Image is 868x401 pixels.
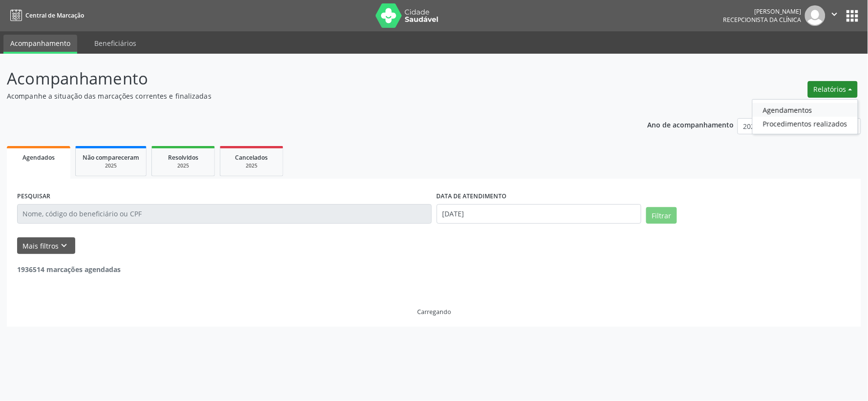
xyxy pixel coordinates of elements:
a: Central de Marcação [7,7,84,23]
input: Nome, código do beneficiário ou CPF [17,204,432,224]
span: Central de Marcação [25,11,84,20]
div: [PERSON_NAME] [723,7,802,16]
div: 2025 [83,162,139,169]
button:  [826,5,844,26]
i:  [829,9,840,20]
label: PESQUISAR [17,189,50,204]
span: Agendados [22,153,55,162]
p: Ano de acompanhamento [648,118,734,130]
a: Agendamentos [753,103,858,117]
button: Filtrar [646,207,677,224]
p: Acompanhe a situação das marcações correntes e finalizadas [7,91,605,101]
button: apps [844,7,861,24]
a: Beneficiários [87,35,143,52]
a: Procedimentos realizados [753,117,858,130]
div: 2025 [227,162,276,169]
button: Mais filtroskeyboard_arrow_down [17,237,75,254]
input: Selecione um intervalo [437,204,641,224]
span: Recepcionista da clínica [723,16,802,24]
p: Acompanhamento [7,66,605,91]
ul: Relatórios [752,99,858,134]
div: Carregando [417,308,451,316]
a: Acompanhamento [3,35,77,54]
strong: 1936514 marcações agendadas [17,265,121,274]
span: Resolvidos [168,153,198,162]
label: DATA DE ATENDIMENTO [437,189,507,204]
i: keyboard_arrow_down [59,240,70,251]
span: Cancelados [235,153,268,162]
button: Relatórios [808,81,858,98]
span: Não compareceram [83,153,139,162]
img: img [805,5,826,26]
div: 2025 [159,162,208,169]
